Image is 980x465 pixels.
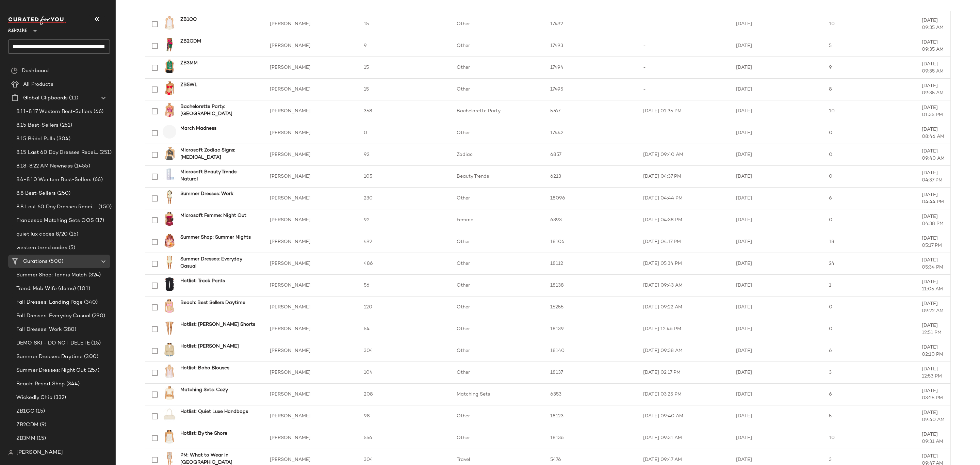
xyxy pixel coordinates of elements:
td: 17442 [545,122,638,144]
td: 0 [823,209,916,231]
img: cfy_white_logo.C9jOOHJF.svg [8,16,66,25]
span: Curations [23,258,48,266]
td: 6353 [545,384,638,405]
td: 6 [823,188,916,209]
td: 105 [358,166,451,188]
td: [DATE] 04:37 PM [916,166,950,188]
td: 15255 [545,296,638,318]
b: March Madness [180,125,216,132]
td: 18106 [545,231,638,253]
td: 15 [358,79,451,100]
span: 8.15 Best-Sellers [16,122,59,129]
td: [DATE] 03:25 PM [916,384,950,405]
span: (11) [68,94,78,102]
td: 18137 [545,362,638,384]
img: LSPA-WX2155_V1.jpg [163,299,176,313]
td: [DATE] [731,35,823,57]
td: 208 [358,384,451,405]
td: Other [451,318,544,340]
td: [DATE] 09:35 AM [916,35,950,57]
td: 0 [823,144,916,166]
td: [DATE] [731,144,823,166]
td: 18136 [545,427,638,449]
span: (66) [92,108,103,116]
td: [DATE] 12:46 PM [638,318,731,340]
td: [DATE] 05:17 PM [916,231,950,253]
b: Hotlist: By the Shore [180,430,227,437]
span: (251) [59,122,72,129]
td: [DATE] [731,362,823,384]
span: All Products [23,81,53,89]
td: [PERSON_NAME] [264,79,358,100]
span: Fall Dresses: Work [16,326,62,334]
td: [DATE] 04:38 PM [916,209,950,231]
td: Beauty Trends [451,166,544,188]
td: 10 [823,13,916,35]
img: LAMO-WS14_V1.jpg [163,430,176,444]
span: Summer Dresses: Daytime [16,353,83,361]
b: Matching Sets: Cozy [180,386,228,394]
td: 0 [823,296,916,318]
span: (15) [34,407,45,415]
td: [DATE] 09:40 AM [638,144,731,166]
td: [PERSON_NAME] [264,427,358,449]
span: western trend codes [16,244,67,252]
td: 3 [823,362,916,384]
td: 9 [358,35,451,57]
td: 18123 [545,405,638,427]
td: Other [451,296,544,318]
td: 17492 [545,13,638,35]
b: ZB1CC [180,16,197,23]
td: 18138 [545,275,638,296]
td: 120 [358,296,451,318]
td: 17495 [545,79,638,100]
img: MRAE-WD15_V1.jpg [163,38,176,51]
td: [DATE] [731,166,823,188]
img: MALR-WD1561_V1.jpg [163,256,176,269]
b: Hotlist: [PERSON_NAME] [180,343,239,350]
span: DEMO SKI - DO NOT DELETE [16,339,90,347]
td: [DATE] 09:38 AM [638,340,731,362]
img: SMAD-WP28_V1.jpg [163,277,176,291]
td: Other [451,253,544,275]
td: [DATE] 09:43 AM [638,275,731,296]
td: [PERSON_NAME] [264,122,358,144]
span: (332) [52,394,66,402]
td: [DATE] 04:44 PM [916,188,950,209]
td: [DATE] 09:31 AM [916,427,950,449]
td: [DATE] 09:22 AM [638,296,731,318]
td: 0 [823,166,916,188]
span: 8.8 Last 60 Day Dresses Receipts Best-Sellers [16,203,97,211]
td: [DATE] 12:53 PM [916,362,950,384]
span: (17) [94,217,104,225]
td: [DATE] 09:35 AM [916,79,950,100]
span: Francesca Matching Sets OOS [16,217,94,225]
td: 15 [358,57,451,79]
td: - [638,35,731,57]
span: (304) [55,135,70,143]
td: [PERSON_NAME] [264,362,358,384]
td: 0 [823,122,916,144]
span: (101) [76,285,90,293]
span: quiet lux codes 8/20 [16,230,68,238]
td: - [638,57,731,79]
td: [DATE] 04:38 PM [638,209,731,231]
td: Other [451,35,544,57]
b: Microsoft Zodiac Signs: [MEDICAL_DATA] [180,147,256,161]
td: 15 [358,13,451,35]
img: GRLR-WS136_V1.jpg [163,16,176,30]
td: [DATE] [731,427,823,449]
span: Dashboard [22,67,49,75]
td: Other [451,362,544,384]
span: Revolve [8,23,27,35]
td: 98 [358,405,451,427]
td: 18140 [545,340,638,362]
td: Other [451,122,544,144]
td: [DATE] 09:40 AM [638,405,731,427]
span: 8.11-8.17 Western Best-Sellers [16,108,92,116]
td: [DATE] 12:51 PM [916,318,950,340]
b: Summer Dresses: Everyday Casual [180,256,256,270]
td: 5767 [545,100,638,122]
b: ZB5WL [180,81,197,89]
td: [DATE] [731,318,823,340]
